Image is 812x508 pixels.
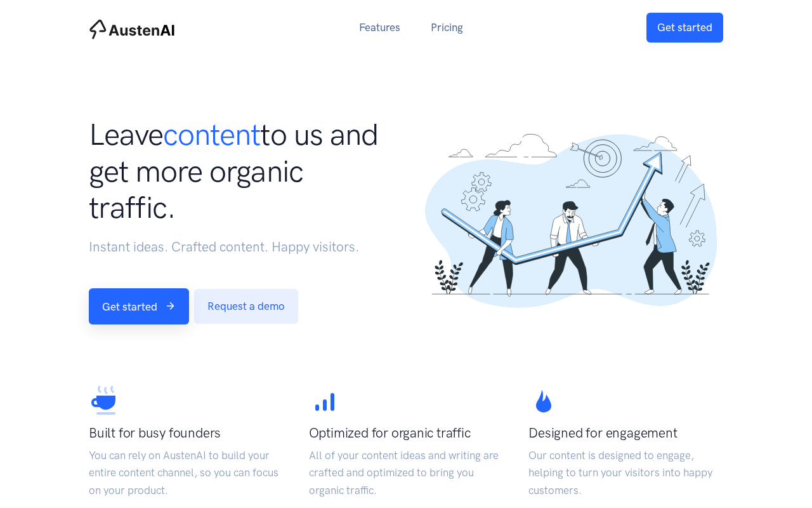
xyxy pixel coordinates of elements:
h3: Optimized for organic traffic [309,424,504,442]
img: AustenAI Home [89,19,175,39]
h1: Leave to us and get more organic traffic. [89,116,393,226]
p: All of your content ideas and writing are crafted and optimized to bring you organic traffic. [309,447,504,499]
span: content [163,116,260,152]
h3: Designed for engagement [528,424,723,442]
a: Features [344,14,416,41]
a: Get started [89,288,189,324]
a: Get started [646,13,723,43]
a: Pricing [416,14,478,41]
a: Request a demo [194,289,298,324]
p: You can rely on AustenAI to build your entire content channel, so you can focus on your product. [89,447,284,499]
p: Our content is designed to engage, helping to turn your visitors into happy customers. [528,447,723,499]
p: Instant ideas. Crafted content. Happy visitors. [89,236,393,258]
img: ... [419,119,723,322]
h3: Built for busy founders [89,424,284,442]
